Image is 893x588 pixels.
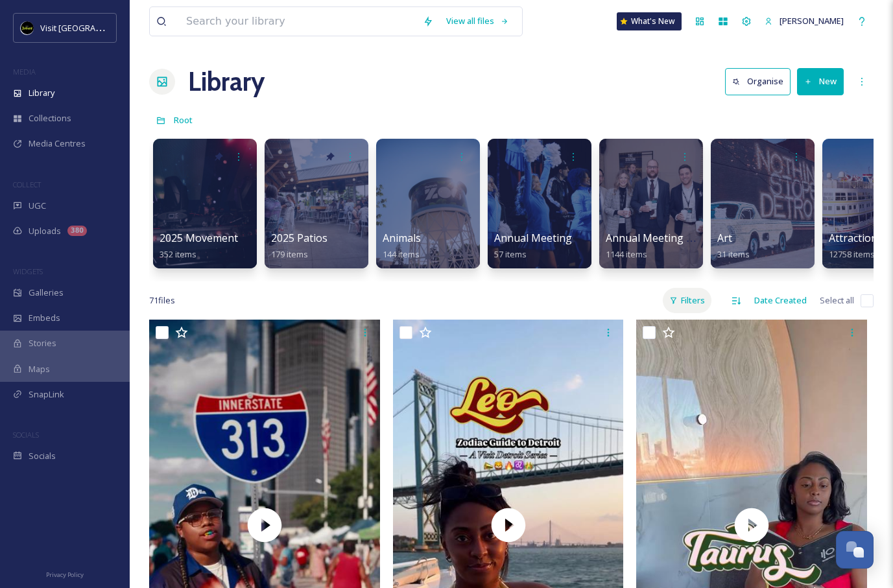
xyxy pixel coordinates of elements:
[29,312,60,324] span: Embeds
[160,231,238,245] span: 2025 Movement
[725,68,797,95] a: Organise
[494,231,572,245] span: Annual Meeting
[820,294,854,307] span: Select all
[758,8,850,34] a: [PERSON_NAME]
[46,570,84,579] span: Privacy Policy
[180,7,416,36] input: Search your library
[271,231,327,245] span: 2025 Patios
[717,248,750,260] span: 31 items
[748,288,813,313] div: Date Created
[29,450,56,462] span: Socials
[46,566,84,582] a: Privacy Policy
[29,287,64,299] span: Galleries
[29,137,86,150] span: Media Centres
[271,232,327,260] a: 2025 Patios179 items
[829,248,875,260] span: 12758 items
[383,248,420,260] span: 144 items
[836,531,874,569] button: Open Chat
[21,21,34,34] img: VISIT%20DETROIT%20LOGO%20-%20BLACK%20BACKGROUND.png
[606,231,722,245] span: Annual Meeting (Eblast)
[174,112,193,128] a: Root
[29,225,61,237] span: Uploads
[13,67,36,76] span: MEDIA
[29,87,54,99] span: Library
[383,231,421,245] span: Animals
[29,112,71,124] span: Collections
[663,288,711,313] div: Filters
[440,8,516,34] a: View all files
[149,294,175,307] span: 71 file s
[780,15,844,27] span: [PERSON_NAME]
[829,231,883,245] span: Attractions
[725,68,791,95] button: Organise
[797,68,844,95] button: New
[606,248,647,260] span: 1144 items
[29,363,50,375] span: Maps
[717,231,732,245] span: Art
[67,226,87,236] div: 380
[617,12,682,30] a: What's New
[494,232,572,260] a: Annual Meeting57 items
[29,388,64,401] span: SnapLink
[188,62,265,101] a: Library
[160,232,238,260] a: 2025 Movement352 items
[271,248,308,260] span: 179 items
[383,232,421,260] a: Animals144 items
[13,266,43,276] span: WIDGETS
[717,232,750,260] a: Art31 items
[40,21,141,34] span: Visit [GEOGRAPHIC_DATA]
[160,248,196,260] span: 352 items
[13,180,41,189] span: COLLECT
[13,430,39,440] span: SOCIALS
[829,232,883,260] a: Attractions12758 items
[494,248,527,260] span: 57 items
[29,200,46,212] span: UGC
[174,114,193,126] span: Root
[29,337,56,349] span: Stories
[606,232,722,260] a: Annual Meeting (Eblast)1144 items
